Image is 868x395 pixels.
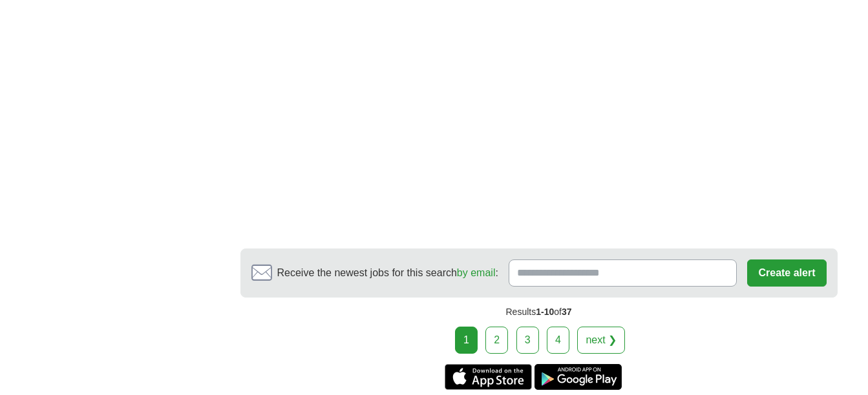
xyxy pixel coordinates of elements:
[535,364,622,390] a: Get the Android app
[516,327,539,354] a: 3
[536,307,554,317] span: 1-10
[457,267,496,278] a: by email
[485,327,508,354] a: 2
[747,259,826,287] button: Create alert
[577,327,625,354] a: next ❯
[240,298,838,327] div: Results of
[455,327,478,354] div: 1
[277,265,498,281] span: Receive the newest jobs for this search :
[547,327,569,354] a: 4
[445,364,532,390] a: Get the iPhone app
[562,307,572,317] span: 37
